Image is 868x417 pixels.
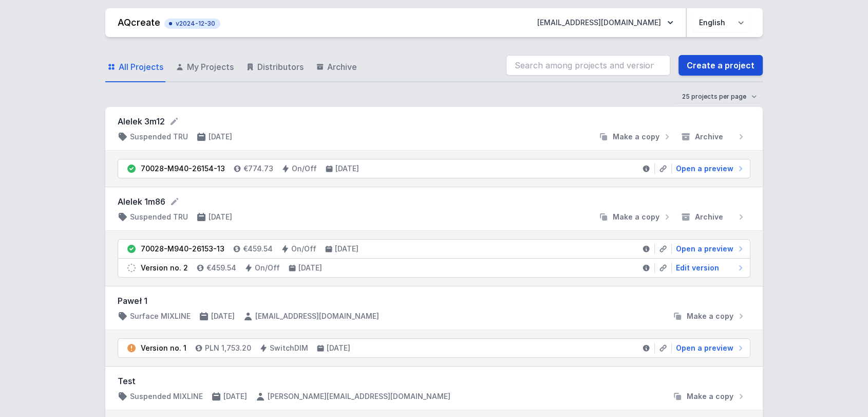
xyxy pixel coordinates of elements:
h4: Suspended TRU [130,132,188,142]
h4: Suspended TRU [130,212,188,222]
button: Make a copy [594,212,676,222]
button: Rename project [169,116,179,126]
input: Search among projects and versions... [506,55,670,76]
h4: [DATE] [327,343,350,353]
h4: On/Off [291,244,316,254]
form: Alelek 3m12 [118,115,750,128]
h3: Test [118,375,750,387]
h4: [EMAIL_ADDRESS][DOMAIN_NAME] [255,311,379,321]
span: My Projects [187,61,234,73]
h4: PLN 1,753.20 [205,343,251,353]
span: Archive [695,212,723,222]
span: Make a copy [613,132,659,142]
h4: SwitchDIM [270,343,308,353]
div: 70028-M940-26153-13 [141,244,224,254]
span: Open a preview [676,343,733,353]
h4: [DATE] [335,244,358,254]
h4: [PERSON_NAME][EMAIL_ADDRESS][DOMAIN_NAME] [268,391,450,402]
span: Edit version [676,263,719,273]
h3: Paweł 1 [118,295,750,307]
a: Archive [314,52,359,82]
button: v2024-12-30 [164,16,220,29]
button: Rename project [169,196,180,207]
a: Edit version [672,263,746,273]
span: Make a copy [687,391,733,402]
h4: €459.54 [206,263,236,273]
span: All Projects [119,61,163,73]
h4: On/Off [255,263,280,273]
h4: On/Off [292,164,317,174]
a: Open a preview [672,164,746,174]
span: Make a copy [687,311,733,321]
h4: [DATE] [298,263,322,273]
h4: [DATE] [223,391,247,402]
button: Archive [676,132,750,142]
span: Make a copy [613,212,659,222]
div: Version no. 1 [141,343,186,353]
a: Open a preview [672,244,746,254]
span: Archive [327,61,357,73]
a: Open a preview [672,343,746,353]
a: Distributors [244,52,306,82]
span: Distributors [257,61,304,73]
button: Make a copy [594,132,676,142]
img: draft.svg [126,263,137,273]
div: Version no. 2 [141,263,188,273]
h4: [DATE] [209,132,232,142]
form: Alelek 1m86 [118,195,750,208]
a: Create a project [678,55,763,76]
h4: [DATE] [335,164,359,174]
span: v2024-12-30 [169,20,215,28]
h4: €459.54 [243,244,273,254]
h4: €774.73 [243,164,273,174]
span: Open a preview [676,244,733,254]
h4: Surface MIXLINE [130,311,191,321]
h4: Suspended MIXLINE [130,391,203,402]
span: Archive [695,132,723,142]
a: My Projects [174,52,236,82]
button: Archive [676,212,750,222]
button: Make a copy [668,391,750,402]
span: Open a preview [676,164,733,174]
button: [EMAIL_ADDRESS][DOMAIN_NAME] [529,13,682,32]
a: All Projects [105,52,165,82]
h4: [DATE] [209,212,232,222]
h4: [DATE] [211,311,235,321]
button: Make a copy [668,311,750,321]
a: AQcreate [118,17,160,28]
div: 70028-M940-26154-13 [141,164,225,174]
select: Choose language [693,13,750,32]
